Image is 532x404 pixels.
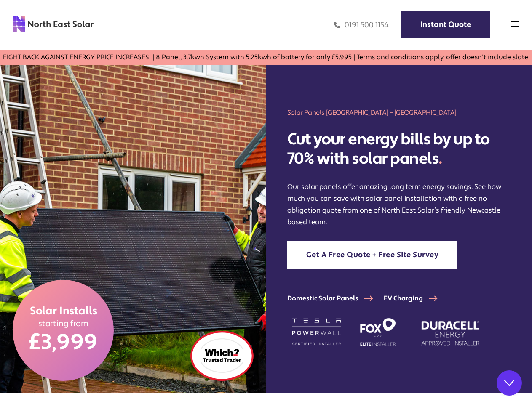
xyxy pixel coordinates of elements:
[287,108,511,117] h1: Solar Panels [GEOGRAPHIC_DATA] – [GEOGRAPHIC_DATA]
[287,294,384,303] a: Domestic Solar Panels
[376,372,524,391] iframe: chat widget
[287,181,511,228] p: Our solar panels offer amazing long term energy savings. See how much you can save with solar pan...
[287,130,511,168] h2: Cut your energy bills by up to 70% with solar panels
[401,11,490,38] a: Instant Quote
[38,319,88,329] span: starting from
[13,15,94,32] img: north east solar logo
[13,280,114,381] a: Solar Installs starting from £3,999
[376,144,524,363] iframe: chat widget
[29,329,98,356] span: £3,999
[287,241,458,269] a: Get A Free Quote + Free Site Survey
[334,20,389,30] a: 0191 500 1154
[334,20,340,30] img: phone icon
[511,20,519,28] img: menu icon
[29,304,97,319] span: Solar Installs
[497,370,524,396] iframe: chat widget
[190,331,254,381] img: which logo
